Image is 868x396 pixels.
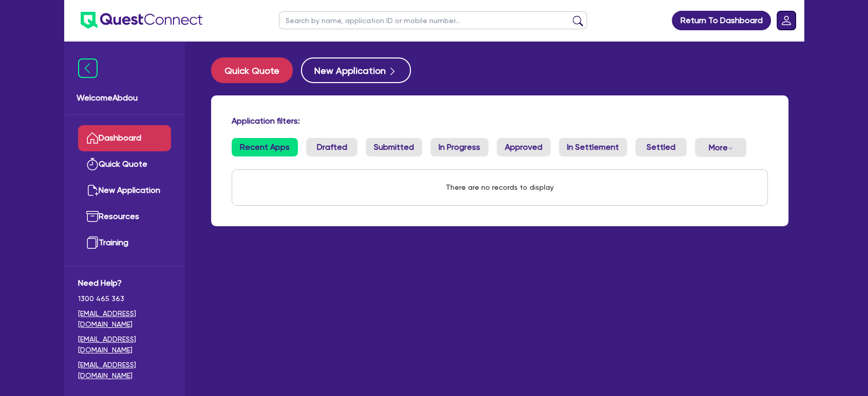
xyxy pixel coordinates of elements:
img: resources [86,210,99,223]
button: New Application [301,57,411,83]
a: Approved [497,138,551,156]
a: [EMAIL_ADDRESS][DOMAIN_NAME] [78,308,171,330]
a: Quick Quote [78,151,171,177]
a: Settled [635,138,687,156]
a: Dropdown toggle [773,7,800,34]
h4: Application filters: [232,116,768,126]
img: quick-quote [86,158,99,170]
a: [EMAIL_ADDRESS][DOMAIN_NAME] [78,360,171,381]
a: [EMAIL_ADDRESS][DOMAIN_NAME] [78,334,171,355]
a: Submitted [366,138,422,156]
a: New Application [78,177,171,204]
span: Welcome Abdou [77,92,173,104]
input: Search by name, application ID or mobile number... [279,11,587,29]
button: Dropdown toggle [695,138,746,157]
div: There are no records to display [433,170,566,205]
a: Dashboard [78,125,171,151]
span: Need Help? [78,277,171,289]
a: Drafted [306,138,357,156]
img: training [86,236,99,249]
a: Return To Dashboard [672,11,771,30]
img: quest-connect-logo-blue [81,12,202,29]
img: icon-menu-close [78,58,98,78]
button: Quick Quote [211,57,293,83]
a: Recent Apps [232,138,298,156]
a: Training [78,230,171,256]
a: In Progress [430,138,488,156]
span: 1300 465 363 [78,293,171,304]
a: Quick Quote [211,57,301,83]
a: Resources [78,204,171,230]
img: new-application [86,184,99,196]
a: In Settlement [559,138,627,156]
